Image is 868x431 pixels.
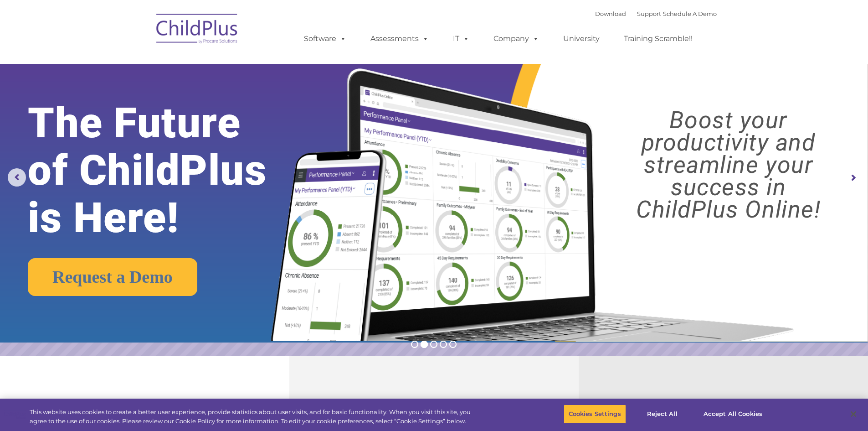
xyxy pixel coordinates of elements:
[295,30,355,48] a: Software
[554,30,609,48] a: University
[595,10,717,17] font: |
[127,60,154,67] span: Last name
[637,10,661,17] a: Support
[843,404,863,424] button: Close
[595,10,626,17] a: Download
[444,30,478,48] a: IT
[127,98,165,104] span: Phone number
[600,109,857,221] rs-layer: Boost your productivity and streamline your success in ChildPlus Online!
[28,258,197,296] a: Request a Demo
[30,408,478,426] div: This website uses cookies to create a better user experience, provide statistics about user visit...
[28,99,305,242] rs-layer: The Future of ChildPlus is Here!
[615,30,702,48] a: Training Scramble!!
[699,405,767,424] button: Accept All Cookies
[361,30,438,48] a: Assessments
[152,7,243,53] img: ChildPlus by Procare Solutions
[564,405,626,424] button: Cookies Settings
[663,10,717,17] a: Schedule A Demo
[634,405,691,424] button: Reject All
[484,30,548,48] a: Company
